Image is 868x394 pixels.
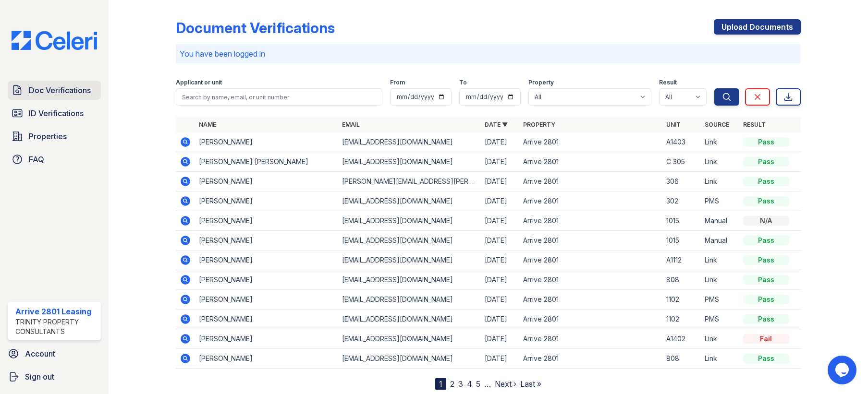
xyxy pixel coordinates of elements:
[662,172,701,191] td: 306
[450,379,454,389] a: 2
[481,251,519,270] td: [DATE]
[176,88,382,106] input: Search by name, email, or unit number
[662,251,701,270] td: A1112
[29,107,84,119] span: ID Verifications
[519,251,662,270] td: Arrive 2801
[701,349,739,369] td: Link
[4,344,105,363] a: Account
[519,290,662,310] td: Arrive 2801
[15,306,97,317] div: Arrive 2801 Leasing
[714,19,801,35] a: Upload Documents
[662,211,701,231] td: 1015
[180,48,796,60] p: You have been logged in
[495,379,516,389] a: Next ›
[519,329,662,349] td: Arrive 2801
[338,349,481,369] td: [EMAIL_ADDRESS][DOMAIN_NAME]
[199,121,216,128] a: Name
[481,270,519,290] td: [DATE]
[195,329,338,349] td: [PERSON_NAME]
[662,191,701,211] td: 302
[176,79,222,86] label: Applicant or unit
[338,329,481,349] td: [EMAIL_ADDRESS][DOMAIN_NAME]
[338,211,481,231] td: [EMAIL_ADDRESS][DOMAIN_NAME]
[195,231,338,251] td: [PERSON_NAME]
[743,216,789,226] div: N/A
[662,231,701,251] td: 1015
[8,104,101,123] a: ID Verifications
[743,354,789,363] div: Pass
[701,310,739,329] td: PMS
[743,177,789,186] div: Pass
[342,121,360,128] a: Email
[666,121,681,128] a: Unit
[662,152,701,172] td: C 305
[481,152,519,172] td: [DATE]
[338,231,481,251] td: [EMAIL_ADDRESS][DOMAIN_NAME]
[743,314,789,324] div: Pass
[701,231,739,251] td: Manual
[8,150,101,169] a: FAQ
[338,310,481,329] td: [EMAIL_ADDRESS][DOMAIN_NAME]
[25,371,54,382] span: Sign out
[29,154,44,165] span: FAQ
[195,349,338,369] td: [PERSON_NAME]
[519,310,662,329] td: Arrive 2801
[195,191,338,211] td: [PERSON_NAME]
[458,379,463,389] a: 3
[481,290,519,310] td: [DATE]
[338,152,481,172] td: [EMAIL_ADDRESS][DOMAIN_NAME]
[519,172,662,191] td: Arrive 2801
[743,121,766,128] a: Result
[701,251,739,270] td: Link
[390,79,405,86] label: From
[467,379,472,389] a: 4
[659,79,677,86] label: Result
[662,290,701,310] td: 1102
[743,137,789,147] div: Pass
[195,310,338,329] td: [PERSON_NAME]
[29,84,91,96] span: Doc Verifications
[338,132,481,152] td: [EMAIL_ADDRESS][DOMAIN_NAME]
[701,329,739,349] td: Link
[195,152,338,172] td: [PERSON_NAME] [PERSON_NAME]
[743,334,789,344] div: Fail
[662,310,701,329] td: 1102
[25,348,55,359] span: Account
[701,152,739,172] td: Link
[662,132,701,152] td: A1403
[15,317,97,336] div: Trinity Property Consultants
[743,255,789,265] div: Pass
[8,127,101,146] a: Properties
[519,152,662,172] td: Arrive 2801
[519,191,662,211] td: Arrive 2801
[476,379,480,389] a: 5
[481,132,519,152] td: [DATE]
[481,231,519,251] td: [DATE]
[195,132,338,152] td: [PERSON_NAME]
[195,251,338,270] td: [PERSON_NAME]
[195,172,338,191] td: [PERSON_NAME]
[481,349,519,369] td: [DATE]
[338,191,481,211] td: [EMAIL_ADDRESS][DOMAIN_NAME]
[481,211,519,231] td: [DATE]
[195,270,338,290] td: [PERSON_NAME]
[519,211,662,231] td: Arrive 2801
[338,172,481,191] td: [PERSON_NAME][EMAIL_ADDRESS][PERSON_NAME][DOMAIN_NAME]
[435,378,446,390] div: 1
[662,329,701,349] td: A1402
[481,172,519,191] td: [DATE]
[4,367,105,386] button: Sign out
[338,251,481,270] td: [EMAIL_ADDRESS][DOMAIN_NAME]
[523,121,555,128] a: Property
[8,81,101,100] a: Doc Verifications
[520,379,541,389] a: Last »
[701,211,739,231] td: Manual
[484,378,491,390] span: …
[701,191,739,211] td: PMS
[519,231,662,251] td: Arrive 2801
[662,349,701,369] td: 808
[195,290,338,310] td: [PERSON_NAME]
[743,295,789,304] div: Pass
[701,132,739,152] td: Link
[828,356,858,384] iframe: chat widget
